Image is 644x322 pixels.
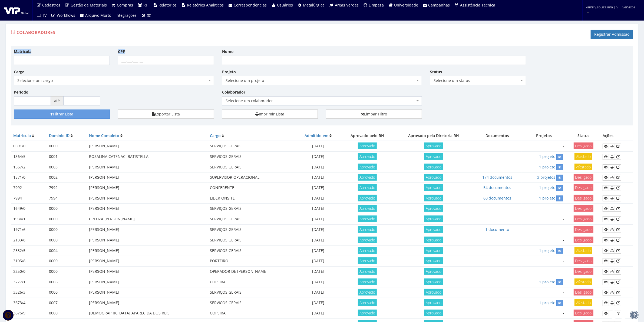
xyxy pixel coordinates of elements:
a: 1 projeto [539,279,555,284]
td: [PERSON_NAME] [87,277,208,287]
span: (0) [147,13,151,18]
th: Ações [600,131,633,141]
td: 7994 [47,193,87,203]
span: Aprovado [424,215,443,222]
span: Aprovado [424,247,443,254]
span: Afastado [574,278,592,285]
td: [DATE] [296,152,341,162]
td: [DEMOGRAPHIC_DATA] APARECIDA DOS REIS [87,308,208,319]
td: 1567/2 [11,162,47,172]
td: [PERSON_NAME] [87,172,208,182]
span: RH [143,2,148,8]
td: [DATE] [296,266,341,277]
span: Aprovado [424,195,443,201]
td: 1934/1 [11,214,47,224]
td: 0000 [47,235,87,245]
td: 0000 [47,266,87,277]
img: logo [4,6,28,14]
td: [PERSON_NAME] [87,204,208,214]
span: Aprovado [424,289,443,296]
span: Aprovado [424,153,443,160]
button: Filtrar Lista [14,109,110,119]
td: [DATE] [296,214,341,224]
td: [PERSON_NAME] [87,162,208,172]
td: [DATE] [296,224,341,235]
span: Aprovado [424,237,443,243]
span: Desligado [574,289,593,296]
span: Aprovado [358,205,377,212]
td: [PERSON_NAME] [87,298,208,308]
a: 174 documentos [482,175,512,180]
td: 0007 [47,298,87,308]
a: 1 projeto [539,195,555,201]
th: Status [566,131,601,141]
span: Desligado [574,195,593,201]
td: [DATE] [296,162,341,172]
a: 1 projeto [539,154,555,159]
span: Desligado [574,142,593,149]
td: [PERSON_NAME] [87,193,208,203]
span: Desligado [574,215,593,222]
span: Colaboradores [16,29,55,35]
td: 1649/0 [11,204,47,214]
a: Admitido em [305,133,328,138]
span: Correspondências [234,2,267,8]
span: Aprovado [358,257,377,264]
a: TV [34,10,49,21]
span: Aprovado [358,278,377,285]
span: Aprovado [358,226,377,233]
span: Aprovado [358,237,377,243]
label: Nome [222,49,233,54]
td: [DATE] [296,298,341,308]
a: 1 projeto [539,164,555,170]
span: Selecione um cargo [17,78,207,83]
span: Aprovado [358,268,377,275]
span: Arquivo Morto [85,13,111,18]
td: [DATE] [296,141,341,151]
td: OPERADOR DE [PERSON_NAME] [208,266,296,277]
span: Áreas Verdes [335,2,359,8]
td: - [522,224,566,235]
a: Integrações [114,10,139,21]
td: 7994 [11,193,47,203]
span: Selecione um cargo [14,76,214,85]
span: Desligado [574,310,593,316]
td: - [522,266,566,277]
td: [DATE] [296,183,341,193]
td: [DATE] [296,308,341,319]
a: Imprimir Lista [222,109,318,119]
td: [PERSON_NAME] [87,287,208,298]
td: 0000 [47,308,87,319]
td: 0006 [47,277,87,287]
span: Afastado [574,153,592,160]
span: Aprovado [424,299,443,306]
label: Período [14,89,28,95]
a: 60 documentos [483,195,511,201]
span: Desligado [574,257,593,264]
span: Desligado [574,237,593,243]
span: Aprovado [424,164,443,170]
th: Documentos [473,131,522,141]
span: Desligado [574,226,593,233]
span: Selecione um status [430,76,526,85]
td: - [522,235,566,245]
td: 2532/5 [11,245,47,256]
a: Cargo [210,133,221,138]
td: [PERSON_NAME] [87,183,208,193]
td: SERVIÇOS GERAIS [208,204,296,214]
td: - [522,287,566,298]
a: 1 projeto [539,300,555,305]
span: Integrações [116,13,137,18]
th: Aprovado pelo RH [341,131,394,141]
span: Relatórios [159,2,177,8]
span: Limpeza [369,2,384,8]
td: - [522,141,566,151]
td: 1364/5 [11,152,47,162]
span: Aprovado [424,142,443,149]
span: Aprovado [358,299,377,306]
span: Aprovado [424,184,443,191]
td: SUPERVISOR OPERACIONAL [208,172,296,182]
td: COPEIRA [208,277,296,287]
a: Matrícula [13,133,31,138]
td: 0000 [47,141,87,151]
